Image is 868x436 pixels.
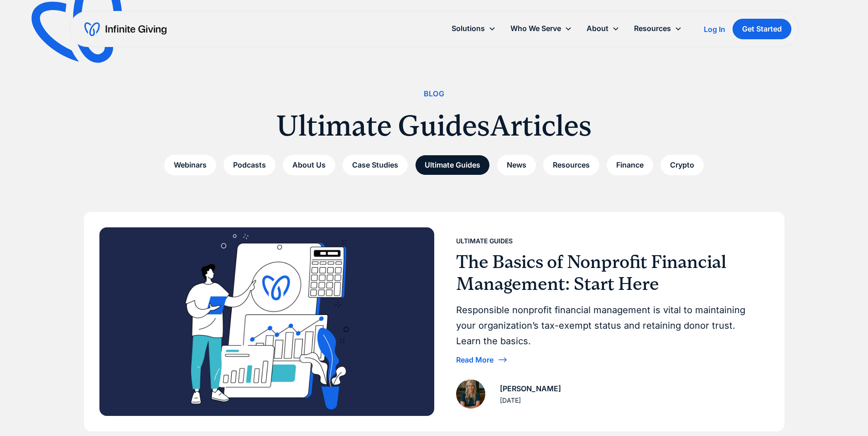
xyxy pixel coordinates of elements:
[415,155,490,175] a: Ultimate Guides
[456,302,762,349] div: Responsible nonprofit financial management is vital to maintaining your organization’s tax-exempt...
[543,155,599,175] a: Resources
[733,19,791,39] a: Get Started
[627,19,689,38] div: Resources
[223,155,275,175] a: Podcasts
[456,356,494,363] div: Read More
[276,107,490,144] h1: Ultimate Guides
[343,155,408,175] a: Case Studies
[444,19,503,38] div: Solutions
[456,251,762,295] h3: The Basics of Nonprofit Financial Management: Start Here
[704,26,725,33] div: Log In
[503,19,579,38] div: Who We Serve
[500,383,561,395] div: [PERSON_NAME]
[500,395,521,406] div: [DATE]
[579,19,627,38] div: About
[85,213,784,431] a: Ultimate GuidesThe Basics of Nonprofit Financial Management: Start HereResponsible nonprofit fina...
[497,155,536,175] a: News
[164,155,216,175] a: Webinars
[607,155,653,175] a: Finance
[510,22,561,35] div: Who We Serve
[283,155,335,175] a: About Us
[704,24,725,35] a: Log In
[587,22,608,35] div: About
[424,88,445,100] div: Blog
[634,22,671,35] div: Resources
[452,22,485,35] div: Solutions
[456,236,513,247] div: Ultimate Guides
[660,155,704,175] a: Crypto
[84,22,166,37] a: home
[490,107,592,144] h1: Articles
